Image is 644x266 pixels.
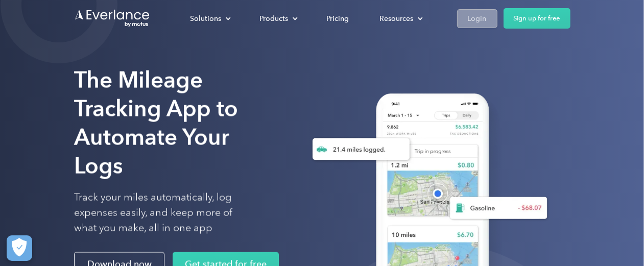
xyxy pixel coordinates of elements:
[370,10,432,28] div: Resources
[74,66,238,179] strong: The Mileage Tracking App to Automate Your Logs
[457,9,497,28] a: Login
[7,235,32,261] button: Cookies Settings
[327,12,349,25] div: Pricing
[380,12,414,25] div: Resources
[74,190,256,236] p: Track your miles automatically, log expenses easily, and keep more of what you make, all in one app
[468,12,487,25] div: Login
[190,12,222,25] div: Solutions
[250,10,306,28] div: Products
[317,10,360,28] a: Pricing
[74,9,151,28] a: Go to homepage
[260,12,289,25] div: Products
[180,10,240,28] div: Solutions
[504,8,570,29] a: Sign up for free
